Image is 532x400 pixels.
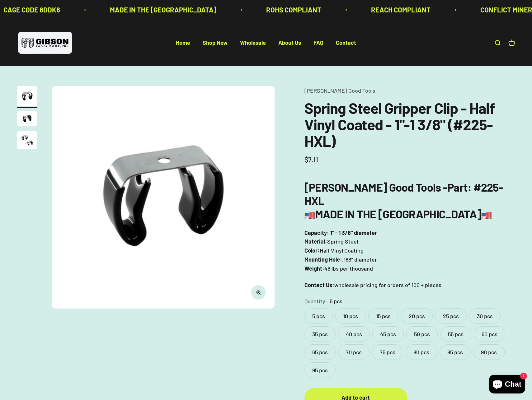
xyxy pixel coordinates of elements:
[330,297,342,306] variant-option-value: 5 pcs
[304,229,377,236] b: Capacity: 1" - 1 3/8" diameter
[106,4,213,15] p: MADE IN THE [GEOGRAPHIC_DATA]
[176,40,190,46] a: Home
[17,111,37,128] button: Go to item 2
[17,86,37,108] button: Go to item 1
[304,297,327,306] legend: Quantity:
[304,180,468,194] b: [PERSON_NAME] Good Tools -
[304,100,515,149] h1: Spring Steel Gripper Clip - Half Vinyl Coated - 1"-1 3/8" (#225-HXL)
[52,86,275,309] img: Gripper clip, made & shipped from the USA!
[304,247,320,254] b: Color:
[487,375,527,395] inbox-online-store-chat: Shopify online store chat
[304,207,492,221] b: MADE IN THE [GEOGRAPHIC_DATA]
[17,86,37,106] img: Gripper clip, made & shipped from the USA!
[304,87,375,94] a: [PERSON_NAME] Good Tools
[320,246,364,255] span: Half Vinyl Coating
[313,40,323,46] a: FAQ
[304,154,318,165] sale-price: $7.11
[304,281,515,290] p: wholesale pricing for orders of 100 + pieces
[327,237,358,246] span: Spring Steel
[324,264,373,273] span: 46 lbs per thousand
[304,265,324,272] b: Weight:
[342,255,377,264] span: .188″ diameter
[17,131,37,151] button: Go to item 3
[336,40,356,46] a: Contact
[203,40,228,46] a: Shop Now
[447,180,468,194] span: Part
[368,4,427,15] p: REACH COMPLIANT
[304,281,334,288] strong: Contact Us:
[240,40,266,46] a: Wholesale
[263,4,318,15] p: ROHS COMPLIANT
[304,256,342,263] b: Mounting Hole:
[304,180,503,207] b: : #225-HXL
[304,238,327,245] b: Material:
[17,111,37,126] img: close up of a spring steel gripper clip, tool clip, durable, secure holding, Excellent corrosion ...
[17,131,37,149] img: close up of a spring steel gripper clip, tool clip, durable, secure holding, Excellent corrosion ...
[278,40,301,46] a: About Us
